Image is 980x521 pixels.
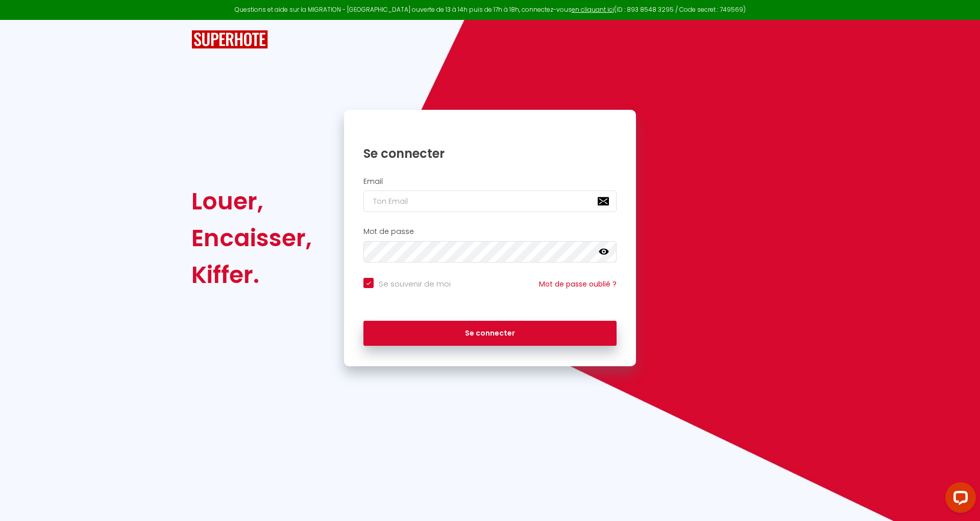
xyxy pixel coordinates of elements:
[191,30,268,49] img: SuperHote logo
[363,321,617,346] button: Se connecter
[539,279,617,289] a: Mot de passe oublié ?
[363,177,617,186] h2: Email
[191,183,312,220] div: Louer,
[937,478,980,521] iframe: LiveChat chat widget
[363,227,617,236] h2: Mot de passe
[191,256,312,293] div: Kiffer.
[363,146,617,161] h1: Se connecter
[572,5,614,14] a: en cliquant ici
[363,191,617,212] input: Ton Email
[191,220,312,256] div: Encaisser,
